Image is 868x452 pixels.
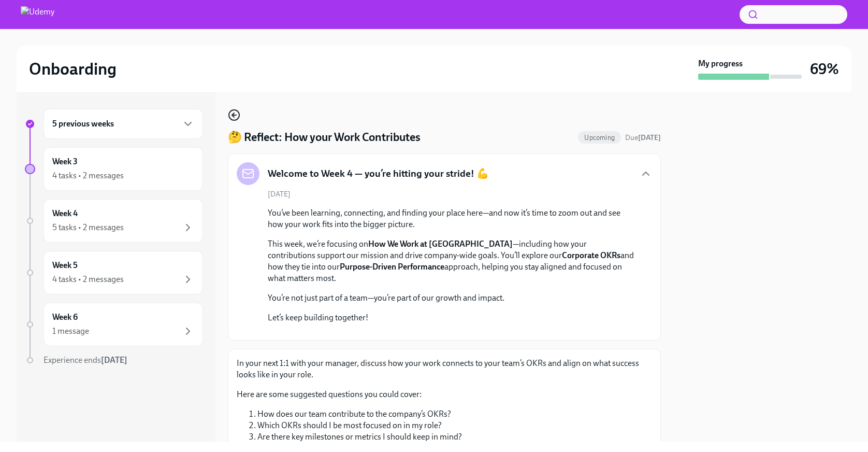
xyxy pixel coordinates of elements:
[257,431,652,443] li: Are there key milestones or metrics I should keep in mind?
[268,238,635,284] p: This week, we’re focusing on —including how your contributions support our mission and drive comp...
[29,59,117,79] h2: Onboarding
[52,208,78,219] h6: Week 4
[578,134,621,142] span: Upcoming
[52,118,114,130] h6: 5 previous weeks
[52,260,78,271] h6: Week 5
[25,147,203,191] a: Week 34 tasks • 2 messages
[268,167,489,180] h5: Welcome to Week 4 — you’re hitting your stride! 💪
[237,389,652,400] p: Here are some suggested questions you could cover:
[228,130,421,145] h4: 🤔 Reflect: How your Work Contributes
[25,251,203,294] a: Week 54 tasks • 2 messages
[44,355,127,365] span: Experience ends
[52,326,89,337] div: 1 message
[101,355,127,365] strong: [DATE]
[25,199,203,243] a: Week 45 tasks • 2 messages
[52,274,124,285] div: 4 tasks • 2 messages
[268,189,291,199] span: [DATE]
[698,58,743,69] strong: My progress
[562,250,620,260] strong: Corporate OKRs
[52,222,124,233] div: 5 tasks • 2 messages
[237,358,652,380] p: In your next 1:1 with your manager, discuss how your work connects to your team’s OKRs and align ...
[257,420,652,431] li: Which OKRs should I be most focused on in my role?
[52,170,124,181] div: 4 tasks • 2 messages
[21,6,54,23] img: Udemy
[638,133,661,142] strong: [DATE]
[810,60,839,78] h3: 69%
[625,133,661,143] span: September 6th, 2025 10:00
[44,109,203,139] div: 5 previous weeks
[340,262,444,272] strong: Purpose-Driven Performance
[52,156,78,167] h6: Week 3
[52,312,78,323] h6: Week 6
[257,408,652,420] li: How does our team contribute to the company’s OKRs?
[625,133,661,142] span: Due
[368,239,513,249] strong: How We Work at [GEOGRAPHIC_DATA]
[268,312,635,323] p: Let’s keep building together!
[268,207,635,230] p: You’ve been learning, connecting, and finding your place here—and now it’s time to zoom out and s...
[268,292,635,304] p: You’re not just part of a team—you’re part of our growth and impact.
[25,303,203,346] a: Week 61 message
